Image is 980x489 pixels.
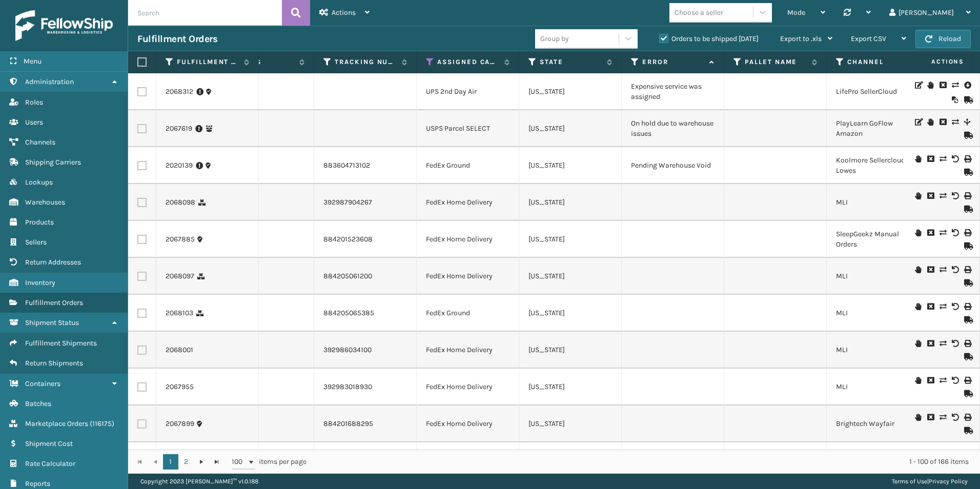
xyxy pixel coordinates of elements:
a: 2067955 [166,382,194,392]
a: Privacy Policy [929,478,968,485]
label: Channel [847,57,909,67]
i: On Hold [915,266,921,273]
i: On Hold [927,118,933,126]
i: Print Label [964,377,970,384]
i: Cancel Fulfillment Order [927,340,933,347]
a: 884201688295 [323,419,373,428]
span: Fulfillment Shipments [25,339,97,348]
td: [US_STATE] [519,405,622,442]
i: Cancel Fulfillment Order [940,118,946,126]
a: 2068001 [166,345,193,355]
span: Sellers [25,238,47,247]
i: Mark as Shipped [964,206,970,213]
td: FedEx Home Delivery [417,332,519,369]
a: 884201523608 [323,235,373,243]
td: MLI [827,184,929,221]
i: On Hold [915,414,921,421]
td: FedEx Home Delivery [417,369,519,405]
td: Koolmore Sellercloud Lowes [827,147,929,184]
td: Pending Warehouse Void [622,147,724,184]
i: On Hold [915,303,921,310]
a: 1 [163,454,178,470]
td: [US_STATE] [519,221,622,258]
td: Brightech Wayfair [827,405,929,442]
span: Return Shipments [25,359,83,368]
div: | [892,474,968,489]
i: Change shipping [940,414,946,421]
span: 100 [232,457,247,467]
td: Expensive service was assigned [622,73,724,110]
i: Mark as Shipped [964,279,970,287]
i: Void Label [952,377,958,384]
label: Assigned Carrier Service [437,57,499,67]
i: Change shipping [940,303,946,310]
td: Brightech Wayfair [827,442,929,479]
i: Cancel Fulfillment Order [927,155,933,162]
a: 2068097 [166,271,194,281]
i: Cancel Fulfillment Order [927,266,933,273]
span: Shipping Carriers [25,158,81,167]
td: [US_STATE] [519,184,622,221]
i: Mark as Shipped [964,132,970,139]
span: Go to the last page [213,458,221,466]
a: 2068098 [166,197,195,208]
i: Cancel Fulfillment Order [927,414,933,421]
i: Change shipping [940,340,946,347]
i: Mark as Shipped [964,390,970,397]
td: Assigned [212,73,314,110]
i: Print Label [964,340,970,347]
a: 392983018930 [323,382,372,391]
i: Print Label [964,303,970,310]
td: LifePro SellerCloud [827,73,929,110]
i: Cancel Fulfillment Order [940,81,946,89]
i: Cancel Fulfillment Order [927,192,933,199]
span: Rate Calculator [25,459,75,468]
td: FedEx Home Delivery [417,258,519,295]
td: Picking [212,369,314,405]
td: USPS Parcel SELECT [417,110,519,147]
label: Pallet Name [745,57,807,67]
label: Error [642,57,704,67]
i: Print Label [964,155,970,162]
a: Terms of Use [892,478,927,485]
div: Group by [540,33,569,44]
a: 392986034100 [323,345,372,354]
i: Void Label [952,192,958,199]
span: Marketplace Orders [25,419,88,428]
span: Lookups [25,178,53,187]
i: On Hold [915,377,921,384]
i: Change shipping [940,229,946,236]
i: Void Label [952,414,958,421]
td: Picking [212,332,314,369]
a: 2 [178,454,194,470]
a: 2067899 [166,419,194,429]
i: Cancel Fulfillment Order [927,229,933,236]
td: Picking [212,110,314,147]
i: Change shipping [940,377,946,384]
td: Picking [212,442,314,479]
span: Channels [25,138,55,147]
td: SleepGeekz Manual Orders [827,221,929,258]
label: Status [232,57,294,67]
i: Change shipping [940,192,946,199]
td: [US_STATE] [519,73,622,110]
span: Shipment Cost [25,439,73,448]
td: [US_STATE] [519,442,622,479]
i: Void Label [952,303,958,310]
span: Products [25,218,54,227]
a: 884205061200 [323,272,372,280]
i: On Hold [927,81,933,89]
td: [US_STATE] [519,295,622,332]
span: Reports [25,479,50,488]
span: items per page [232,454,307,470]
a: 2020139 [166,160,193,171]
span: Menu [24,57,42,66]
i: Print Label [964,266,970,273]
span: Roles [25,98,43,107]
a: Go to the next page [194,454,209,470]
i: Pull Label [964,80,970,90]
td: MLI [827,295,929,332]
a: 2068312 [166,87,193,97]
div: 1 - 100 of 166 items [321,457,969,467]
i: Print Label [964,414,970,421]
